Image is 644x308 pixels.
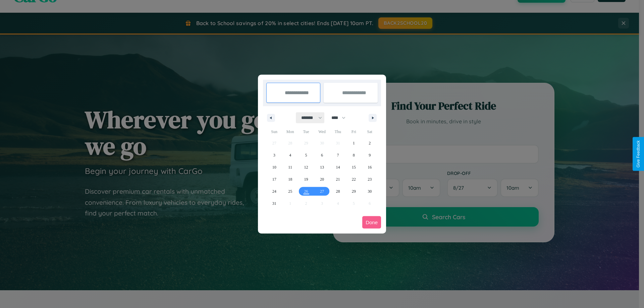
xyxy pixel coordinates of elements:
button: 11 [282,161,298,173]
span: 23 [368,173,372,185]
span: 1 [353,137,355,149]
span: 19 [304,173,308,185]
span: Thu [330,126,346,137]
span: 2 [369,137,371,149]
span: 6 [321,149,323,161]
button: 13 [314,161,330,173]
span: 8 [353,149,355,161]
button: 15 [346,161,362,173]
span: 10 [272,161,276,173]
button: 5 [298,149,314,161]
button: 12 [298,161,314,173]
button: 2 [362,137,378,149]
button: 18 [282,173,298,185]
button: 8 [346,149,362,161]
div: Give Feedback [636,140,641,168]
span: 31 [272,197,276,209]
span: 20 [320,173,324,185]
button: 25 [282,185,298,197]
span: 9 [369,149,371,161]
button: 23 [362,173,378,185]
button: 22 [346,173,362,185]
button: 3 [266,149,282,161]
button: 6 [314,149,330,161]
button: 19 [298,173,314,185]
span: 7 [337,149,339,161]
span: 22 [352,173,356,185]
span: 25 [288,185,292,197]
button: 28 [330,185,346,197]
button: 16 [362,161,378,173]
span: 5 [305,149,307,161]
button: 24 [266,185,282,197]
span: 16 [368,161,372,173]
span: 26 [304,185,308,197]
span: 24 [272,185,276,197]
button: 30 [362,185,378,197]
span: 14 [336,161,340,173]
span: Fri [346,126,362,137]
span: Sun [266,126,282,137]
button: 1 [346,137,362,149]
span: 18 [288,173,292,185]
button: 27 [314,185,330,197]
button: Done [362,216,381,229]
span: 28 [336,185,340,197]
span: 3 [273,149,275,161]
button: 4 [282,149,298,161]
span: Mon [282,126,298,137]
button: 20 [314,173,330,185]
span: Sat [362,126,378,137]
button: 9 [362,149,378,161]
span: Tue [298,126,314,137]
button: 26 [298,185,314,197]
span: Wed [314,126,330,137]
button: 10 [266,161,282,173]
button: 7 [330,149,346,161]
span: 21 [336,173,340,185]
span: 12 [304,161,308,173]
button: 14 [330,161,346,173]
span: 15 [352,161,356,173]
span: 13 [320,161,324,173]
span: 29 [352,185,356,197]
span: 17 [272,173,276,185]
span: 30 [368,185,372,197]
button: 17 [266,173,282,185]
button: 29 [346,185,362,197]
span: 4 [289,149,291,161]
span: 11 [288,161,292,173]
button: 31 [266,197,282,209]
span: 27 [320,185,324,197]
button: 21 [330,173,346,185]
